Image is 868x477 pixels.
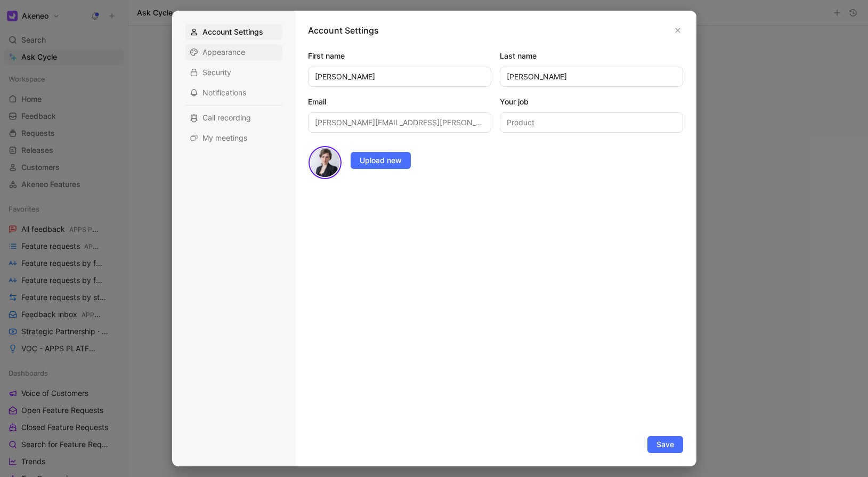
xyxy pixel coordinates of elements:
[202,27,263,37] span: Account Settings
[360,154,402,167] span: Upload new
[351,152,411,169] button: Upload new
[308,24,379,37] h1: Account Settings
[202,67,231,78] span: Security
[202,87,246,98] span: Notifications
[185,130,282,146] div: My meetings
[500,95,683,108] label: Your job
[656,438,674,451] span: Save
[185,64,282,80] div: Security
[310,147,340,178] img: avatar
[647,436,683,453] button: Save
[185,110,282,126] div: Call recording
[202,133,247,143] span: My meetings
[202,47,245,58] span: Appearance
[308,50,491,62] label: First name
[185,85,282,101] div: Notifications
[202,112,251,123] span: Call recording
[185,24,282,40] div: Account Settings
[500,50,683,62] label: Last name
[308,95,491,108] label: Email
[185,44,282,60] div: Appearance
